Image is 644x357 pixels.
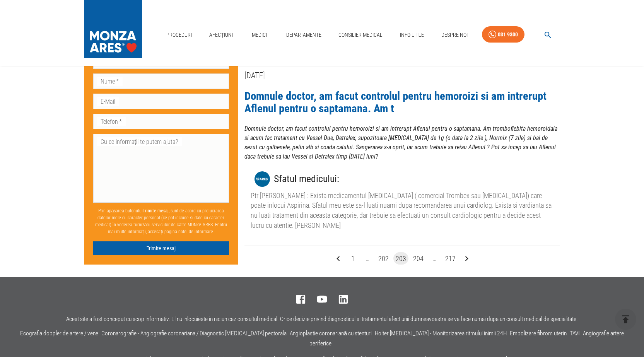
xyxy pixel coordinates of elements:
div: … [428,254,441,264]
button: Go to page 204 [411,252,426,265]
button: MONZA ARESSfatul medicului:Ptr [PERSON_NAME] : Exista medicamentul [MEDICAL_DATA] ( comercial Tro... [244,161,560,237]
a: Ecografia doppler de artere / vene [20,330,98,337]
a: Domnule doctor, am facut controlul pentru hemoroizi si am intrerupt Aflenul pentru o saptamana. Am t [244,89,547,115]
button: Go to page 202 [376,252,391,265]
span: [DATE] [244,71,265,80]
a: Holter [MEDICAL_DATA] - Monitorizarea ritmului inimii 24H [375,330,507,337]
b: Trimite mesaj [143,208,169,214]
a: Coronarografie - Angiografie coronariana / Diagnostic [MEDICAL_DATA] pectorala [101,330,287,337]
button: Go to next page [460,252,473,265]
button: page 203 [393,252,408,265]
a: 031 9300 [482,26,524,43]
h3: Sfatul medicului : [274,171,339,187]
a: Angioplastie coronariană cu stenturi [290,330,372,337]
nav: pagination navigation [331,252,474,265]
a: Consilier Medical [335,27,386,43]
button: Go to page 217 [443,252,458,265]
p: Domnule doctor, am facut controlul pentru hemoroizi si am intrerupt Aflenul pentru o saptamana. A... [244,124,560,161]
a: Embolizare fibrom uterin [510,330,567,337]
p: Prin apăsarea butonului , sunt de acord cu prelucrarea datelor mele cu caracter personal (ce pot ... [93,204,229,238]
a: Proceduri [163,27,195,43]
div: Ptr [PERSON_NAME] : Exista medicamentul [MEDICAL_DATA] ( comercial Trombex sau [MEDICAL_DATA]) ca... [251,191,554,231]
a: Info Utile [397,27,427,43]
button: Trimite mesaj [93,241,229,256]
p: Acest site a fost conceput cu scop informativ. El nu inlocuieste in niciun caz consultul medical.... [66,316,578,323]
a: Despre Noi [438,27,471,43]
button: delete [615,309,636,330]
a: Afecțiuni [206,27,236,43]
button: Go to previous page [332,252,344,265]
button: Go to page 1 [347,252,359,265]
a: Angiografie artere periferice [309,330,624,347]
div: … [361,254,374,264]
a: Medici [247,27,272,43]
img: MONZA ARES [255,171,270,187]
a: TAVI [570,330,580,337]
div: 031 9300 [498,30,518,39]
a: Departamente [283,27,325,43]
